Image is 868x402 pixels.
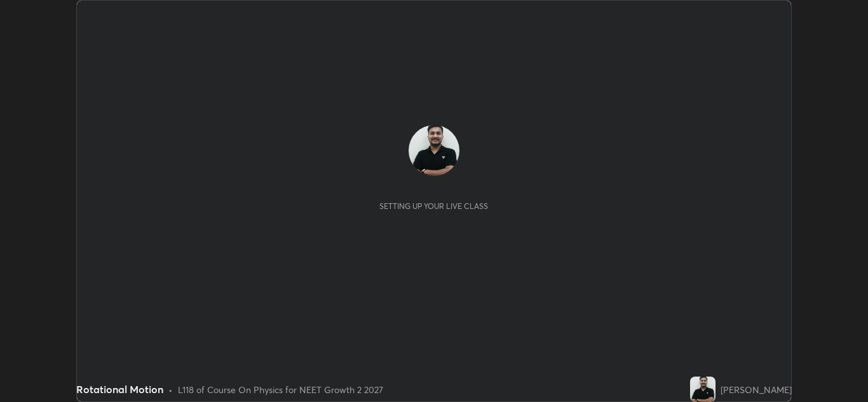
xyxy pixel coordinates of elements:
[178,383,383,396] div: L118 of Course On Physics for NEET Growth 2 2027
[168,383,173,396] div: •
[379,201,488,211] div: Setting up your live class
[690,377,715,402] img: afe22e03c4c2466bab4a7a088f75780d.jpg
[76,382,163,397] div: Rotational Motion
[721,383,792,396] div: [PERSON_NAME]
[409,125,459,176] img: afe22e03c4c2466bab4a7a088f75780d.jpg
